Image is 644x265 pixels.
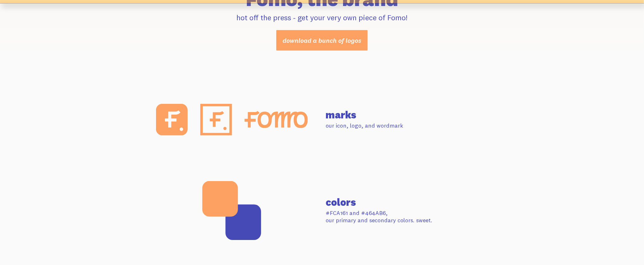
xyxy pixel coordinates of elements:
[326,110,499,120] h2: marks
[326,197,499,207] h2: colors
[326,209,499,224] p: #FCA161 and #464AB6, our primary and secondary colors. sweet.
[326,122,499,129] p: our icon, logo, and wordmark
[276,30,368,51] a: download a bunch of logos
[146,13,499,22] p: hot off the press - get your very own piece of Fomo!
[202,181,261,240] img: brand--colors-f61dcbf5039b166596c4f969c81fde067b0165d5b7c336486ef32e0e317cb7b1.svg
[156,104,308,136] img: brand--marks-ea8bbdc9e4a1baabec93e44812c43eb8e1af9fbaa7b60077adb48d9fcbc4ddba.svg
